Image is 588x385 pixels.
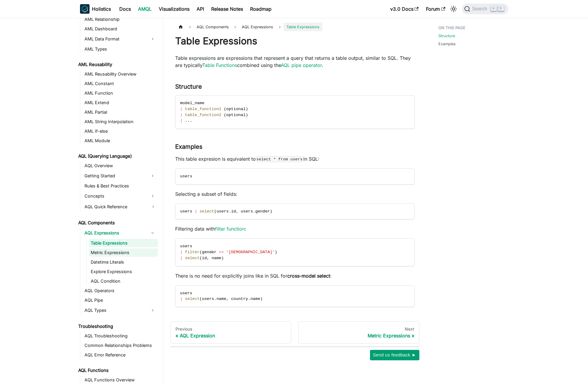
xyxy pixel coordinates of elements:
[212,256,222,260] span: name
[180,113,183,117] span: |
[250,297,260,301] span: name
[83,351,158,359] a: AQL Error Reference
[83,182,158,190] a: Rules & Best Practices
[241,209,253,214] span: users
[83,376,158,384] a: AQL Functions Overview
[214,297,217,301] span: .
[224,107,226,111] span: (
[202,256,207,260] span: id
[83,25,158,33] a: AML Dashboard
[303,326,414,332] div: Next
[185,297,200,301] span: select
[175,143,415,151] h3: Examples
[498,6,504,11] kbd: K
[226,107,246,111] span: optional
[256,156,303,162] code: select * from users
[155,4,193,14] a: Visualizations
[175,155,415,162] p: This table expresion is equivalent to in SQL:
[248,297,250,301] span: .
[202,250,217,254] span: gender
[89,248,158,257] a: Metric Expressions
[180,244,192,248] span: users
[83,296,158,304] a: AQL Pipe
[83,191,147,201] a: Concepts
[83,15,158,24] a: AML Relationship
[76,219,158,227] a: AQL Components
[147,171,158,181] button: Expand sidebar category 'Getting Started'
[373,351,416,359] span: Send us feedback ►
[83,79,158,88] a: AML Constant
[89,258,158,266] a: Datetime Literals
[83,34,147,44] a: AML Data Format
[253,209,255,214] span: .
[83,171,147,181] a: Getting Started
[287,273,330,279] strong: cross-model select
[83,332,158,340] a: AQL Troubleshooting
[83,70,158,78] a: AML Reusability Overview
[231,209,236,214] span: id
[224,113,226,117] span: (
[283,23,322,31] span: Table Expressions
[202,297,214,301] span: users
[175,35,415,47] h1: Table Expressions
[193,4,208,14] a: API
[303,333,414,339] div: Metric Expressions
[298,321,419,344] a: NextMetric Expressions
[83,98,158,107] a: AML Extend
[83,118,158,126] a: AML String Interpolation
[147,34,158,44] button: Expand sidebar category 'AML Data Format'
[83,89,158,97] a: AML Function
[175,225,415,232] p: Filtering data with :
[83,137,158,145] a: AML Module
[260,297,263,301] span: )
[387,4,422,14] a: v3.0 Docs
[83,202,158,212] a: AQL Quick Reference
[194,23,232,31] span: AQL Components
[175,333,286,339] div: AQL Expression
[170,321,419,344] nav: Docs pages
[370,350,419,360] button: Send us feedback ►
[83,228,147,238] a: AQL Expressions
[89,239,158,247] a: Table Expressions
[83,127,158,135] a: AML If-else
[438,33,455,39] a: Structure
[281,62,322,68] a: AQL pipe operator
[187,118,190,123] span: .
[200,256,202,260] span: (
[215,226,245,232] a: filter function
[207,256,209,260] span: ,
[231,297,248,301] span: country
[229,209,231,214] span: .
[170,321,291,344] a: PreviousAQL Expression
[83,162,158,170] a: AQL Overview
[180,291,192,295] span: users
[214,209,217,214] span: (
[83,306,147,315] a: AQL Types
[200,297,202,301] span: (
[208,4,247,14] a: Release Notes
[175,272,415,279] p: There is no need for explicitly joins like in SQL for :
[470,6,491,12] span: Search
[226,113,246,117] span: optional
[180,209,192,214] span: users
[217,297,226,301] span: name
[239,23,276,31] a: AQL Expressions
[246,113,248,117] span: )
[76,152,158,160] a: AQL (Querying Language)
[491,6,497,11] kbd: ⌘
[226,250,275,254] span: '[DEMOGRAPHIC_DATA]'
[83,287,158,295] a: AQL Operators
[175,23,186,31] a: Home page
[147,191,158,201] button: Expand sidebar category 'Concepts'
[185,256,200,260] span: select
[202,62,237,68] a: Table Functions
[76,366,158,375] a: AQL Functions
[246,107,248,111] span: )
[147,306,158,315] button: Expand sidebar category 'AQL Types'
[80,4,90,14] img: Holistics
[449,4,458,14] button: Switch between dark and light mode (currently light mode)
[180,107,183,111] span: |
[92,5,111,12] b: Holistics
[200,209,214,214] span: select
[190,118,192,123] span: .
